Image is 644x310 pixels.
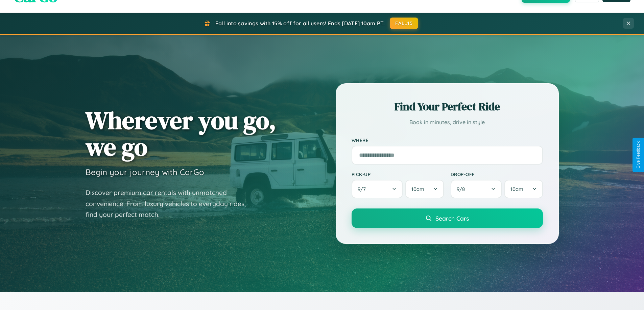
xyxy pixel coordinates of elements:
button: Search Cars [352,208,543,228]
button: 10am [405,180,444,198]
button: 9/7 [352,180,403,198]
button: 10am [504,180,543,198]
h1: Wherever you go, we go [86,107,276,160]
p: Discover premium car rentals with unmatched convenience. From luxury vehicles to everyday rides, ... [86,187,255,220]
label: Drop-off [451,171,543,177]
span: 10am [510,186,523,192]
div: Give Feedback [636,141,641,169]
span: 9 / 8 [457,186,468,192]
button: 9/8 [451,180,502,198]
h2: Find Your Perfect Ride [352,99,543,114]
button: FALL15 [390,18,418,29]
p: Book in minutes, drive in style [352,117,543,127]
span: 9 / 7 [358,186,369,192]
label: Where [352,137,543,143]
h3: Begin your journey with CarGo [86,167,204,177]
span: Fall into savings with 15% off for all users! Ends [DATE] 10am PT. [215,20,385,27]
span: 10am [411,186,424,192]
span: Search Cars [435,215,469,222]
label: Pick-up [352,171,444,177]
